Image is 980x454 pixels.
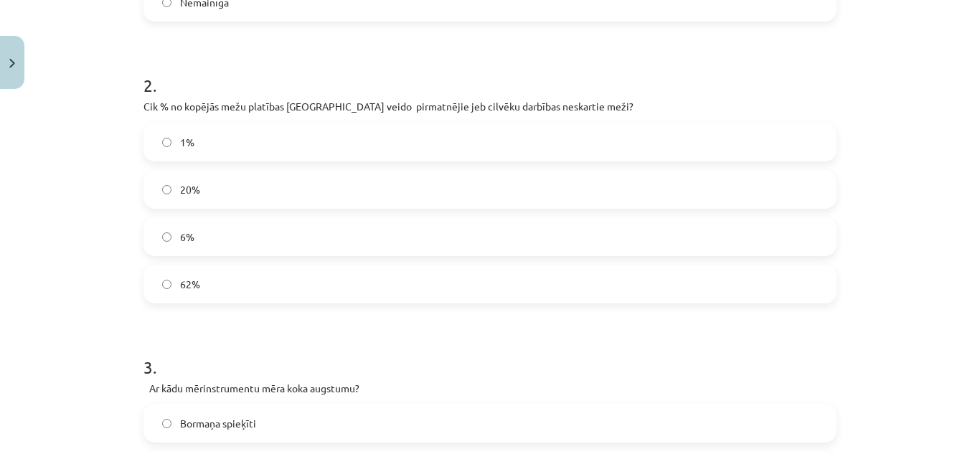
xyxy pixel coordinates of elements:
input: Bormaņa spieķīti [162,419,171,428]
input: 1% [162,138,171,147]
h1: 3 . [143,332,837,377]
input: 20% [162,185,171,194]
span: Bormaņa spieķīti [180,416,256,431]
p: Ar kādu mērinstrumentu mēra koka augstumu? [149,381,837,396]
input: 6% [162,232,171,242]
span: 62% [180,277,200,292]
input: 62% [162,280,171,289]
p: Cik % no kopējās mežu platības [GEOGRAPHIC_DATA] veido pirmatnējie jeb cilvēku darbības neskartie... [143,99,837,114]
span: 6% [180,230,194,245]
span: 20% [180,182,200,197]
img: icon-close-lesson-0947bae3869378f0d4975bcd49f059093ad1ed9edebbc8119c70593378902aed.svg [9,59,15,68]
span: 1% [180,135,194,150]
h1: 2 . [143,50,837,95]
